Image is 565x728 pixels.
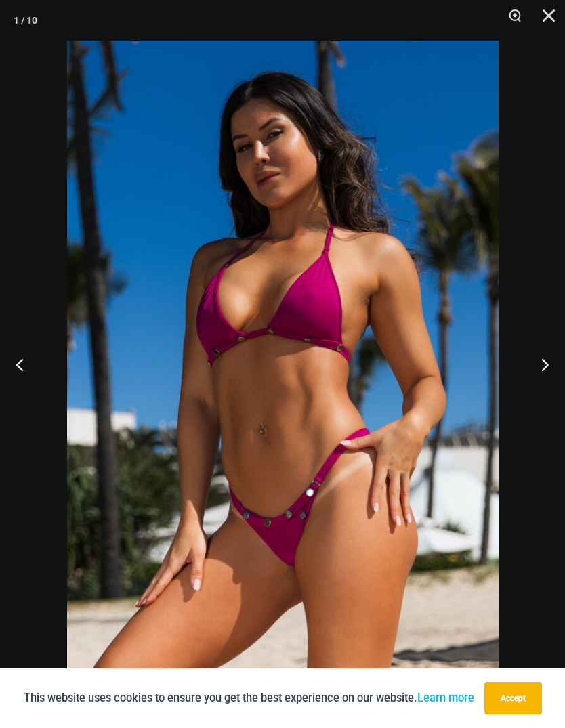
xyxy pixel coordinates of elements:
[24,689,474,707] p: This website uses cookies to ensure you get the best experience on our website.
[67,41,499,687] img: Tight Rope Pink 319 Top 4228 Thong 05
[484,682,542,714] button: Accept
[14,10,37,30] div: 1 / 10
[514,330,565,398] button: Next
[417,691,474,704] a: Learn more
